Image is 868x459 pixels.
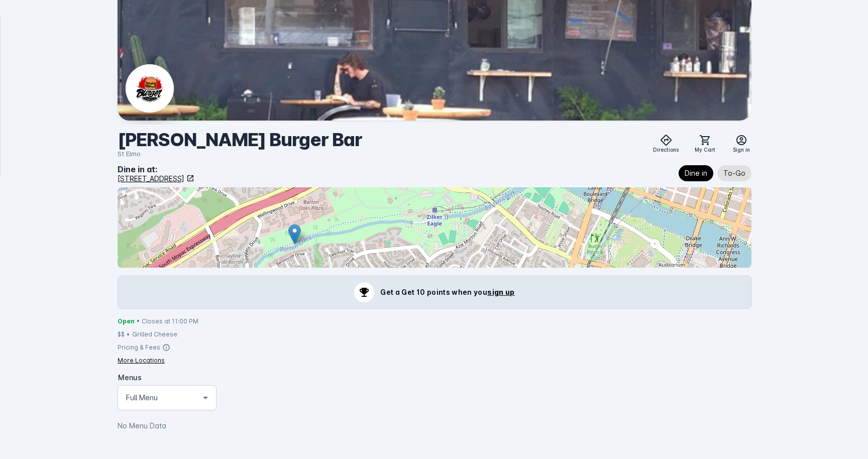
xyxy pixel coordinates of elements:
span: Dine in [685,167,707,179]
mat-label: Menus [118,373,142,382]
div: No Menu Data [118,420,216,431]
span: • Closes at 11:00 PM [137,317,198,326]
div: St Elmo [118,149,362,159]
div: [PERSON_NAME] Burger Bar [118,129,362,151]
img: Business Logo [126,64,174,112]
img: Marker [288,224,301,245]
div: $$ [118,330,125,339]
div: [STREET_ADDRESS] [118,173,184,184]
p: Get a Get 10 points when you [380,287,514,297]
div: Dine in at: [118,163,194,175]
mat-chip-listbox: Fulfillment [679,163,751,183]
div: Grilled Cheese [132,330,177,339]
section: Loyalty announcement [118,272,752,309]
span: Directions [653,146,679,154]
div: More Locations [118,356,165,365]
span: To-Go [723,167,745,179]
mat-select-trigger: Full Menu [126,392,158,404]
div: • [127,330,130,339]
span: sign up [487,288,514,296]
span: Open [118,317,135,326]
div: Pricing & Fees [118,343,160,352]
